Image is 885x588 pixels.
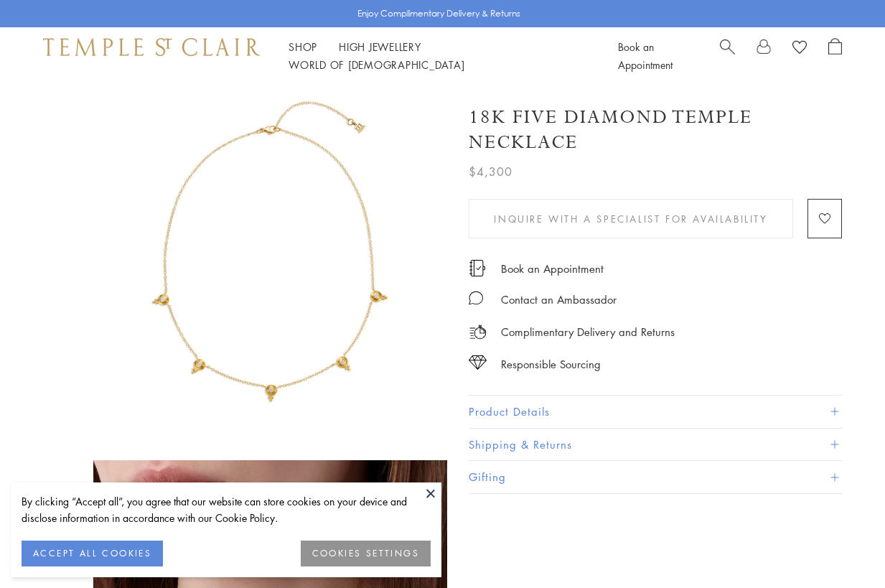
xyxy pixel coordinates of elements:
[469,105,842,155] h1: 18K Five Diamond Temple Necklace
[494,211,767,227] span: Inquire With A Specialist for Availability
[301,541,431,566] button: COOKIES SETTINGS
[813,521,871,574] iframe: Gorgias live chat messenger
[501,261,604,276] a: Book an Appointment
[289,38,586,74] nav: Main navigation
[469,461,842,493] button: Gifting
[618,39,673,72] a: Book an Appointment
[469,162,512,181] span: $4,300
[469,396,842,428] button: Product Details
[339,39,421,54] a: High JewelleryHigh Jewellery
[828,38,842,74] a: Open Shopping Bag
[22,541,163,566] button: ACCEPT ALL COOKIES
[469,199,793,238] button: Inquire With A Specialist for Availability
[469,291,483,305] img: MessageIcon-01_2.svg
[22,493,431,526] div: By clicking “Accept all”, you agree that our website can store cookies on your device and disclos...
[469,429,842,461] button: Shipping & Returns
[501,323,675,341] p: Complimentary Delivery and Returns
[501,355,601,373] div: Responsible Sourcing
[289,39,317,54] a: ShopShop
[469,323,487,341] img: icon_delivery.svg
[289,57,464,72] a: World of [DEMOGRAPHIC_DATA]World of [DEMOGRAPHIC_DATA]
[43,38,260,55] img: Temple St. Clair
[720,38,735,74] a: Search
[501,291,617,309] div: Contact an Ambassador
[357,6,520,21] p: Enjoy Complimentary Delivery & Returns
[469,260,486,276] img: icon_appointment.svg
[792,38,807,60] a: View Wishlist
[93,85,447,439] img: 18K Five Diamond Temple Necklace
[469,355,487,370] img: icon_sourcing.svg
